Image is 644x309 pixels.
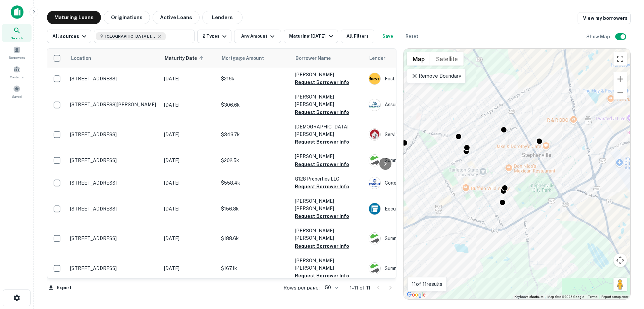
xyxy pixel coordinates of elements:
div: Chat Widget [610,255,644,287]
h6: Show Map [586,33,611,40]
p: [DATE] [164,131,214,138]
p: [PERSON_NAME] [PERSON_NAME] [295,197,362,212]
span: Search [11,35,23,41]
div: 0 0 [404,49,630,299]
button: Lenders [202,11,243,24]
button: Save your search to get updates of matches that match your search criteria. [377,30,398,43]
img: capitalize-icon.png [11,5,23,19]
div: All sources [52,32,88,40]
button: Request Borrower Info [295,160,349,168]
button: Keyboard shortcuts [515,295,543,299]
div: Assurance Financial [369,99,469,111]
p: [STREET_ADDRESS] [70,157,157,163]
img: picture [369,155,380,166]
button: Zoom in [613,72,627,86]
a: Contacts [2,63,32,81]
button: Active Loans [153,11,200,24]
img: picture [369,263,380,274]
button: Any Amount [234,30,281,43]
div: Search [2,24,32,42]
button: Show street map [407,52,430,66]
p: [DATE] [164,235,214,242]
th: Location [67,49,161,68]
p: [DATE] [164,157,214,164]
p: $216k [221,75,288,82]
p: 1–11 of 11 [350,284,370,292]
div: Service First Mortgage [369,128,469,141]
button: Maturing Loans [47,11,101,24]
a: Terms (opens in new tab) [588,295,597,299]
div: Maturing [DATE] [289,32,335,40]
div: First Financial Bank [369,73,469,85]
img: picture [369,99,380,111]
button: Export [47,283,73,293]
img: picture [369,177,380,189]
a: Borrowers [2,43,32,62]
button: Toggle fullscreen view [613,52,627,66]
p: $202.5k [221,157,288,164]
p: Rows per page: [283,284,320,292]
span: Borrower Name [296,54,331,62]
button: Maturing [DATE] [284,30,338,43]
button: Zoom out [613,86,627,100]
p: [STREET_ADDRESS] [70,76,157,82]
div: Summit Credit Union [369,154,469,166]
span: [GEOGRAPHIC_DATA], [GEOGRAPHIC_DATA] [105,33,156,39]
p: [STREET_ADDRESS] [70,131,157,138]
p: $167.1k [221,265,288,272]
a: View my borrowers [578,12,631,24]
p: [STREET_ADDRESS] [70,235,157,241]
div: Cogent Bank [369,177,469,189]
th: Mortgage Amount [218,49,291,68]
span: Location [71,54,91,62]
div: Eecu [369,203,469,215]
p: [PERSON_NAME] [PERSON_NAME] [295,93,362,108]
img: picture [369,203,380,215]
button: Map camera controls [613,254,627,267]
p: [PERSON_NAME] [PERSON_NAME] [295,257,362,272]
button: 2 Types [197,30,231,43]
span: Lender [369,54,385,62]
img: picture [369,233,380,244]
button: Request Borrower Info [295,183,349,191]
p: 11 of 11 results [412,280,442,288]
th: Lender [365,49,473,68]
span: Saved [12,94,22,99]
p: $156.8k [221,205,288,213]
p: [DATE] [164,179,214,187]
p: [STREET_ADDRESS] [70,265,157,271]
p: [DATE] [164,101,214,109]
p: [DEMOGRAPHIC_DATA] [PERSON_NAME] [295,123,362,138]
p: Remove Boundary [411,72,461,80]
button: Reset [401,30,423,43]
th: Borrower Name [291,49,365,68]
div: Summit Credit Union [369,262,469,274]
p: [STREET_ADDRESS] [70,180,157,186]
p: $188.6k [221,235,288,242]
img: picture [369,129,380,140]
button: Request Borrower Info [295,212,349,220]
span: Borrowers [9,55,25,60]
p: [PERSON_NAME] [295,153,362,160]
p: $343.7k [221,131,288,138]
button: All sources [47,30,91,43]
span: Mortgage Amount [222,54,273,62]
button: Request Borrower Info [295,78,349,86]
button: Request Borrower Info [295,138,349,146]
button: All Filters [341,30,374,43]
span: Contacts [10,74,23,80]
p: [DATE] [164,265,214,272]
p: $558.4k [221,179,288,187]
p: [PERSON_NAME] [295,71,362,78]
p: [DATE] [164,205,214,213]
a: Report a map error [601,295,628,299]
button: Originations [104,11,150,24]
a: Saved [2,82,32,101]
p: [DATE] [164,75,214,82]
img: Google [405,291,427,299]
button: Request Borrower Info [295,272,349,280]
button: Request Borrower Info [295,242,349,250]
